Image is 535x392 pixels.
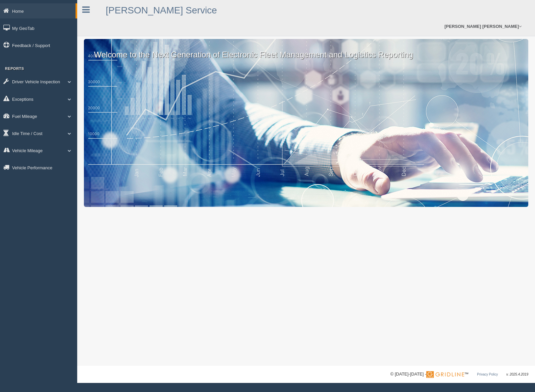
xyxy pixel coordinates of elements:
[84,39,528,60] p: Welcome to the Next Generation of Electronic Fleet Management and Logistics Reporting
[506,373,528,376] span: v. 2025.4.2019
[441,17,525,36] a: [PERSON_NAME] [PERSON_NAME]
[426,371,464,378] img: Gridline
[477,373,498,376] a: Privacy Policy
[106,5,217,15] a: [PERSON_NAME] Service
[390,371,528,378] div: © [DATE]-[DATE] - ™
